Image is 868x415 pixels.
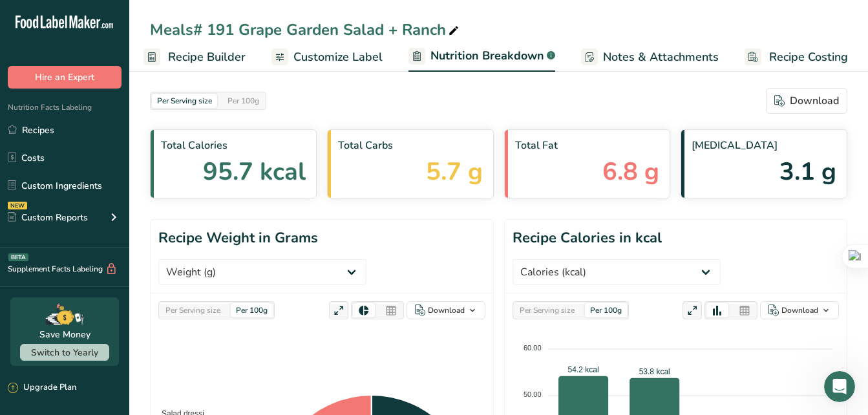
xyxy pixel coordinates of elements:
[293,48,383,66] span: Customize Label
[585,303,627,317] div: Per 100g
[766,88,847,114] button: Download
[430,47,544,65] span: Nutrition Breakdown
[158,228,318,249] h1: Recipe Weight in Grams
[143,43,246,72] a: Recipe Builder
[8,253,28,261] div: BETA
[8,202,27,209] div: NEW
[824,371,855,402] iframe: Intercom live chat
[203,153,306,190] span: 95.7 kcal
[524,390,542,398] tspan: 50.00
[513,228,662,249] h1: Recipe Calories in kcal
[31,346,98,359] span: Switch to Yearly
[769,48,848,66] span: Recipe Costing
[515,138,660,153] span: Total Fat
[161,138,306,153] span: Total Calories
[428,304,465,316] div: Download
[8,381,76,394] div: Upgrade Plan
[8,66,122,89] button: Hire an Expert
[692,138,836,153] span: [MEDICAL_DATA]
[774,93,839,109] div: Download
[781,304,818,316] div: Download
[779,153,836,190] span: 3.1 g
[222,94,264,108] div: Per 100g
[160,303,226,317] div: Per Serving size
[760,301,839,319] button: Download
[426,153,483,190] span: 5.7 g
[603,48,719,66] span: Notes & Attachments
[581,43,719,72] a: Notes & Attachments
[8,211,88,224] div: Custom Reports
[150,18,461,41] div: Meals# 191 Grape Garden Salad + Ranch
[407,301,485,319] button: Download
[524,344,542,352] tspan: 60.00
[408,41,555,72] a: Nutrition Breakdown
[602,153,659,190] span: 6.8 g
[231,303,273,317] div: Per 100g
[168,48,246,66] span: Recipe Builder
[39,328,90,341] div: Save Money
[20,344,109,361] button: Switch to Yearly
[338,138,483,153] span: Total Carbs
[745,43,848,72] a: Recipe Costing
[271,43,383,72] a: Customize Label
[514,303,580,317] div: Per Serving size
[152,94,217,108] div: Per Serving size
